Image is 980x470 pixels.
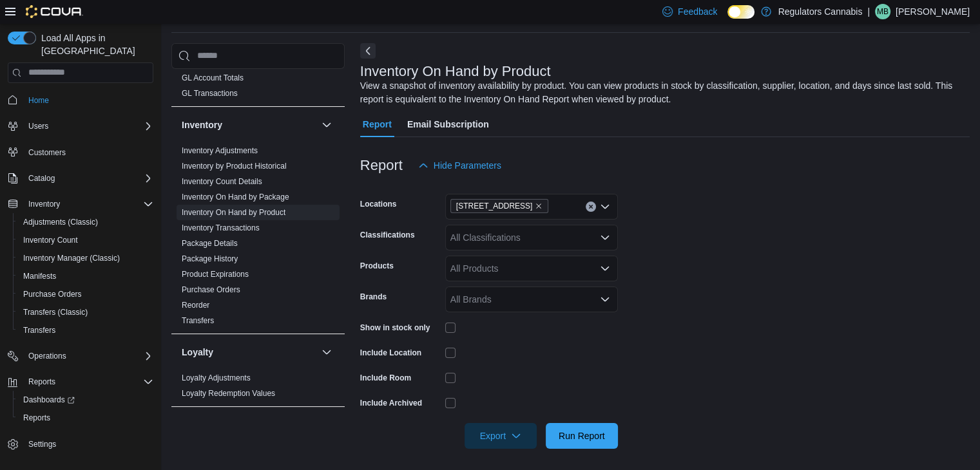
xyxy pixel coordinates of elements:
[18,410,55,426] a: Reports
[23,374,61,390] button: Reports
[3,143,159,162] button: Customers
[778,4,862,19] p: Regulators Cannabis
[182,346,213,359] h3: Loyalty
[546,423,618,449] button: Run Report
[182,418,203,431] h3: OCM
[28,173,55,183] span: Catalog
[26,5,83,18] img: Cova
[182,239,238,248] a: Package Details
[23,92,153,108] span: Home
[13,391,159,409] a: Dashboards
[360,230,415,240] label: Classifications
[23,144,153,160] span: Customers
[13,213,159,231] button: Adjustments (Classic)
[13,267,159,285] button: Manifests
[678,5,717,18] span: Feedback
[360,43,376,59] button: Next
[600,294,610,305] button: Open list of options
[18,410,153,426] span: Reports
[23,118,153,134] span: Users
[13,321,159,339] button: Transfers
[182,300,209,310] span: Reorder
[18,268,153,284] span: Manifests
[182,223,260,232] a: Inventory Transactions
[360,373,411,383] label: Include Room
[360,292,387,302] label: Brands
[182,161,287,171] span: Inventory by Product Historical
[28,377,55,387] span: Reports
[18,323,153,338] span: Transfers
[360,398,422,408] label: Include Archived
[535,202,543,210] button: Remove 8486 Wyandotte St E from selection in this group
[23,307,88,317] span: Transfers (Classic)
[18,392,80,408] a: Dashboards
[360,261,394,271] label: Products
[18,305,153,320] span: Transfers (Classic)
[18,250,153,266] span: Inventory Manager (Classic)
[182,176,262,187] span: Inventory Count Details
[23,271,56,281] span: Manifests
[456,200,533,212] span: [STREET_ADDRESS]
[319,344,334,360] button: Loyalty
[182,192,289,202] span: Inventory On Hand by Package
[23,171,60,186] button: Catalog
[182,88,238,99] span: GL Transactions
[23,289,82,299] span: Purchase Orders
[36,32,153,57] span: Load All Apps in [GEOGRAPHIC_DATA]
[182,208,285,217] a: Inventory On Hand by Product
[182,373,251,382] a: Loyalty Adjustments
[18,214,103,230] a: Adjustments (Classic)
[18,305,93,320] a: Transfers (Classic)
[182,346,316,359] button: Loyalty
[23,253,120,263] span: Inventory Manager (Classic)
[413,153,506,178] button: Hide Parameters
[23,437,61,452] a: Settings
[600,202,610,212] button: Open list of options
[3,373,159,391] button: Reports
[3,117,159,135] button: Users
[171,70,345,106] div: Finance
[28,121,48,131] span: Users
[23,196,153,212] span: Inventory
[3,195,159,213] button: Inventory
[23,171,153,186] span: Catalog
[182,193,289,202] a: Inventory On Hand by Package
[28,439,56,449] span: Settings
[18,268,61,284] a: Manifests
[465,423,537,449] button: Export
[18,250,125,266] a: Inventory Manager (Classic)
[182,388,275,399] span: Loyalty Redemption Values
[23,436,153,452] span: Settings
[28,351,66,361] span: Operations
[182,254,238,263] a: Package History
[28,147,66,158] span: Customers
[319,117,334,133] button: Inventory
[727,19,728,19] span: Dark Mode
[875,4,890,19] div: Mike Biron
[18,232,83,248] a: Inventory Count
[23,325,55,335] span: Transfers
[450,199,549,213] span: 8486 Wyandotte St E
[18,392,153,408] span: Dashboards
[182,118,316,131] button: Inventory
[867,4,870,19] p: |
[13,231,159,249] button: Inventory Count
[182,162,287,171] a: Inventory by Product Historical
[13,285,159,303] button: Purchase Orders
[13,409,159,427] button: Reports
[182,316,214,325] a: Transfers
[3,169,159,187] button: Catalog
[360,158,403,173] h3: Report
[434,159,501,172] span: Hide Parameters
[896,4,970,19] p: [PERSON_NAME]
[472,423,529,449] span: Export
[18,323,61,338] a: Transfers
[182,73,244,83] span: GL Account Totals
[23,374,153,390] span: Reports
[559,429,605,442] span: Run Report
[182,177,262,186] a: Inventory Count Details
[23,93,54,108] a: Home
[600,232,610,243] button: Open list of options
[182,373,251,383] span: Loyalty Adjustments
[13,303,159,321] button: Transfers (Classic)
